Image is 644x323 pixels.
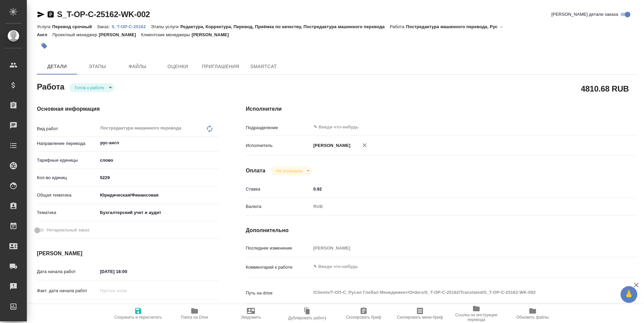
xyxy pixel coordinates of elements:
[57,10,150,19] a: S_T-OP-C-25162-WK-002
[141,32,192,37] p: Клиентские менеджеры
[246,226,637,234] h4: Дополнительно
[551,11,618,18] span: [PERSON_NAME] детали заказа
[111,24,151,29] p: S_T-OP-C-25162
[313,123,580,131] input: ✎ Введи что-нибудь
[98,303,156,313] input: ✎ Введи что-нибудь
[311,287,604,298] textarea: /Clients/Т-ОП-С_Русал Глобал Менеджмент/Orders/S_T-OP-C-25162/Translated/S_T-OP-C-25162-WK-002
[37,24,52,29] p: Услуга
[98,286,156,295] input: Пустое поле
[248,62,280,71] span: SmartCat
[202,62,239,71] span: Приглашения
[623,287,635,302] span: 🙏
[37,250,219,258] h4: [PERSON_NAME]
[114,315,162,320] span: Сохранить и пересчитать
[311,184,604,194] input: ✎ Введи что-нибудь
[111,23,151,29] a: S_T-OP-C-25162
[246,290,311,297] p: Путь на drive
[452,313,500,322] span: Ссылка на инструкции перевода
[581,83,629,94] h2: 4810.68 RUB
[98,190,219,201] div: Юридическая/Финансовая
[246,186,311,193] p: Ставка
[279,304,335,323] button: Дублировать работу
[37,39,52,53] button: Добавить тэг
[621,286,637,303] button: 🙏
[346,315,381,320] span: Скопировать бриф
[246,203,311,210] p: Валюта
[99,32,141,37] p: [PERSON_NAME]
[37,209,98,216] p: Тематика
[223,304,279,323] button: Уведомить
[335,304,392,323] button: Скопировать бриф
[215,142,217,144] button: Open
[110,304,166,323] button: Сохранить и пересчитать
[151,24,180,29] p: Этапы услуги
[246,264,311,271] p: Комментарий к работе
[52,24,97,29] p: Перевод срочный
[37,157,98,164] p: Тарифные единицы
[271,166,312,175] div: Готов к работе
[246,124,311,131] p: Подразделение
[37,105,219,113] h4: Основная информация
[392,304,448,323] button: Скопировать мини-бриф
[73,85,106,91] button: Готов к работе
[47,10,55,18] button: Скопировать ссылку
[98,207,219,218] div: Бухгалтерский учет и аудит
[448,304,504,323] button: Ссылка на инструкции перевода
[166,304,223,323] button: Папка на Drive
[37,268,98,275] p: Дата начала работ
[504,304,561,323] button: Обновить файлы
[192,32,234,37] p: [PERSON_NAME]
[311,243,604,253] input: Пустое поле
[37,10,45,18] button: Скопировать ссылку для ЯМессенджера
[52,32,99,37] p: Проектный менеджер
[246,245,311,252] p: Последнее изменение
[311,201,604,212] div: RUB
[37,80,64,92] h2: Работа
[181,315,208,320] span: Папка на Drive
[47,227,89,233] span: Нотариальный заказ
[69,83,114,92] div: Готов к работе
[81,62,113,71] span: Этапы
[517,315,549,320] span: Обновить файлы
[241,315,261,320] span: Уведомить
[41,62,73,71] span: Детали
[246,167,266,175] h4: Оплата
[121,62,154,71] span: Файлы
[180,24,390,29] p: Редактура, Корректура, Перевод, Приёмка по качеству, Постредактура машинного перевода
[98,155,219,166] div: слово
[274,168,304,174] button: Не оплачена
[311,142,351,149] p: [PERSON_NAME]
[246,105,637,113] h4: Исполнители
[98,173,219,182] input: ✎ Введи что-нибудь
[37,125,98,132] p: Вид работ
[37,192,98,199] p: Общая тематика
[288,316,326,320] span: Дублировать работу
[162,62,194,71] span: Оценки
[397,315,443,320] span: Скопировать мини-бриф
[246,142,311,149] p: Исполнитель
[37,140,98,147] p: Направление перевода
[97,24,111,29] p: Заказ:
[357,138,372,153] button: Удалить исполнителя
[37,174,98,181] p: Кол-во единиц
[98,267,156,276] input: ✎ Введи что-нибудь
[37,287,98,294] p: Факт. дата начала работ
[600,126,602,128] button: Open
[390,24,406,29] p: Работа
